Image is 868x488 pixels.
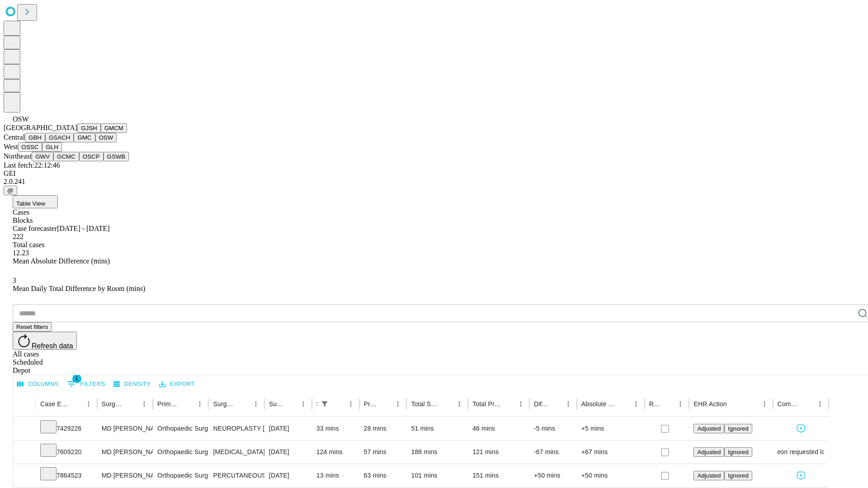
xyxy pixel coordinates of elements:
[697,425,721,432] span: Adjusted
[269,464,307,487] div: [DATE]
[53,152,79,161] button: GCMC
[318,398,331,410] button: Show filters
[4,161,60,169] span: Last fetch: 22:12:46
[57,225,109,232] span: [DATE] - [DATE]
[13,195,58,208] button: Table View
[7,187,14,194] span: @
[581,400,616,408] div: Absolute Difference
[728,472,748,479] span: Ignored
[453,398,466,410] button: Menu
[237,398,250,410] button: Sort
[581,417,640,440] div: +5 mins
[157,464,204,487] div: Orthopaedic Surgery
[693,400,726,408] div: EHR Action
[125,398,138,410] button: Sort
[70,398,82,410] button: Sort
[724,424,752,433] button: Ignored
[4,178,864,186] div: 2.0.241
[111,377,153,391] button: Density
[318,398,331,410] div: 1 active filter
[16,200,45,207] span: Table View
[213,417,259,440] div: NEUROPLASTY [MEDICAL_DATA] AT [GEOGRAPHIC_DATA]
[13,233,24,240] span: 222
[801,398,814,410] button: Sort
[4,152,32,160] span: Northeast
[157,400,180,408] div: Primary Service
[157,377,197,391] button: Export
[778,441,824,464] div: Surgeon requested longer
[534,441,572,464] div: -67 mins
[284,398,297,410] button: Sort
[13,241,44,249] span: Total cases
[157,417,204,440] div: Orthopaedic Surgery
[344,398,357,410] button: Menu
[42,142,61,152] button: GLH
[40,441,93,464] div: 7609220
[814,398,826,410] button: Menu
[13,332,77,350] button: Refresh data
[74,133,95,142] button: GMC
[472,417,525,440] div: 46 mins
[661,398,674,410] button: Sort
[316,400,317,408] div: Scheduled In Room Duration
[297,398,310,410] button: Menu
[778,400,800,408] div: Comments
[102,417,148,440] div: MD [PERSON_NAME] C [PERSON_NAME]
[693,471,724,480] button: Adjusted
[104,152,129,161] button: GSWB
[213,441,259,464] div: [MEDICAL_DATA] PALMAR OPEN PARTIAL
[472,464,525,487] div: 151 mins
[40,417,93,440] div: 7429226
[617,398,630,410] button: Sort
[82,398,95,410] button: Menu
[364,400,378,408] div: Predicted In Room Duration
[472,400,501,408] div: Total Predicted Duration
[364,464,402,487] div: 63 mins
[18,468,31,484] button: Expand
[364,441,402,464] div: 57 mins
[13,225,57,232] span: Case forecaster
[13,115,29,123] span: OSW
[15,377,61,391] button: Select columns
[95,133,117,142] button: OSW
[32,152,53,161] button: GWV
[411,464,463,487] div: 101 mins
[181,398,193,410] button: Sort
[316,464,355,487] div: 13 mins
[72,374,81,383] span: 1
[728,449,748,455] span: Ignored
[392,398,404,410] button: Menu
[65,377,108,391] button: Show filters
[411,417,463,440] div: 51 mins
[101,123,127,133] button: GMCM
[562,398,575,410] button: Menu
[102,441,148,464] div: MD [PERSON_NAME] C [PERSON_NAME]
[411,400,439,408] div: Total Scheduled Duration
[13,285,145,292] span: Mean Daily Total Difference by Room (mins)
[724,447,752,457] button: Ignored
[316,417,355,440] div: 33 mins
[674,398,687,410] button: Menu
[316,441,355,464] div: 124 mins
[102,400,124,408] div: Surgeon Name
[411,441,463,464] div: 188 mins
[763,441,838,464] span: Surgeon requested longer
[581,441,640,464] div: +67 mins
[581,464,640,487] div: +50 mins
[4,124,77,131] span: [GEOGRAPHIC_DATA]
[4,186,17,195] button: @
[364,417,402,440] div: 28 mins
[18,445,31,460] button: Expand
[193,398,206,410] button: Menu
[440,398,453,410] button: Sort
[16,324,48,330] span: Reset filters
[693,424,724,433] button: Adjusted
[697,472,721,479] span: Adjusted
[213,464,259,487] div: PERCUTANEOUS FIXATION METACARPAL
[250,398,262,410] button: Menu
[514,398,527,410] button: Menu
[649,400,661,408] div: Resolved in EHR
[728,398,741,410] button: Sort
[472,441,525,464] div: 121 mins
[13,249,29,257] span: 12.23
